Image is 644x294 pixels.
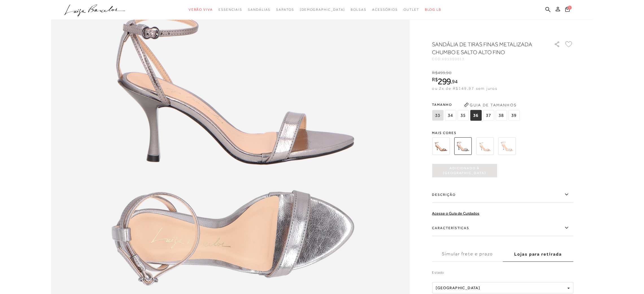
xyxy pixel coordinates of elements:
h1: SANDÁLIA DE TIRAS FINAS METALIZADA CHUMBO E SALTO ALTO FINO [432,40,538,56]
span: 34 [445,110,456,121]
span: Essenciais [219,8,242,12]
img: SANDÁLIA DE TIRAS FINAS METALIZADA DOURADA E SALTO ALTO FINO [476,137,494,155]
i: , [445,70,451,75]
span: 90 [446,70,451,75]
span: Mais cores [432,131,573,135]
span: 35 [458,110,469,121]
span: Tamanho [432,100,521,109]
i: R$ [432,77,438,82]
span: 1 [568,5,572,9]
a: categoryNavScreenReaderText [276,5,294,15]
span: Acessórios [372,8,398,12]
span: ou 2x de R$149,97 sem juros [432,86,497,91]
button: Adicionado à [GEOGRAPHIC_DATA] [432,164,497,177]
a: Acesse o Guia de Cuidados [432,211,480,216]
i: R$ [432,70,438,75]
a: categoryNavScreenReaderText [219,5,242,15]
span: 94 [452,78,458,84]
span: Sapatos [276,8,294,12]
label: Lojas para retirada [503,247,573,262]
label: Descrição [432,187,573,203]
i: , [451,79,457,84]
a: categoryNavScreenReaderText [351,5,366,15]
span: 36 [470,110,482,121]
a: categoryNavScreenReaderText [372,5,398,15]
button: Guia de Tamanhos [462,100,519,109]
span: Bolsas [351,8,366,12]
img: SANDÁLIA DE TIRAS FINAS METALIZADA CHUMBO E SALTO ALTO FINO [454,137,472,155]
label: Estado [432,270,573,278]
a: categoryNavScreenReaderText [248,5,270,15]
span: Verão Viva [189,8,213,12]
label: Simular frete e prazo [432,247,503,262]
span: [DEMOGRAPHIC_DATA] [300,8,345,12]
a: noSubCategoriesText [300,5,345,15]
button: 1 [563,6,572,14]
span: 39 [508,110,520,121]
span: 499 [438,70,445,75]
img: SANDÁLIA DE TIRAS FINAS METALIZADA BRONZE E SALTO ALTO FINO [432,137,450,155]
span: 38 [496,110,507,121]
a: categoryNavScreenReaderText [403,5,419,15]
button: [GEOGRAPHIC_DATA] [432,282,573,293]
img: SANDÁLIA DE TIRAS FINAS METALIZADA PRATA E SALTO ALTO FINO [498,137,516,155]
span: [GEOGRAPHIC_DATA] [436,286,480,290]
span: 299 [438,76,451,86]
label: Características [432,220,573,236]
span: Outlet [403,8,419,12]
a: BLOG LB [425,5,441,15]
span: BLOG LB [425,8,441,12]
a: categoryNavScreenReaderText [189,5,213,15]
span: 605900013 [442,57,465,61]
span: 37 [483,110,494,121]
span: Adicionado à [GEOGRAPHIC_DATA] [432,166,497,176]
span: Sandálias [248,8,270,12]
div: CÓD: [432,57,545,61]
span: 33 [432,110,444,121]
